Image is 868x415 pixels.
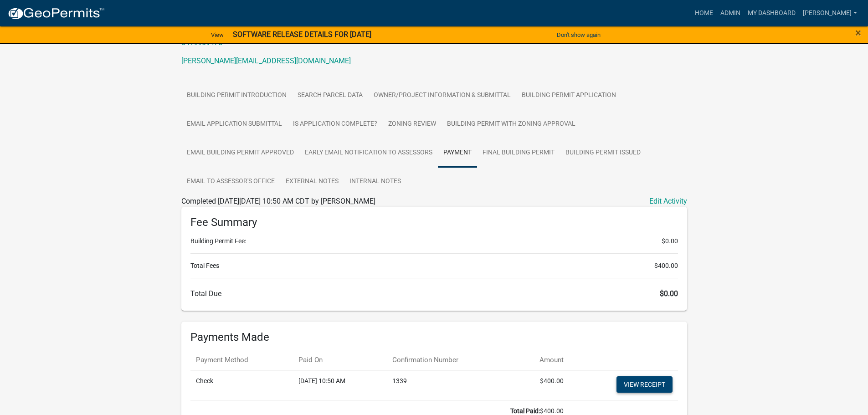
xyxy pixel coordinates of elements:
[691,5,717,22] a: Home
[190,289,678,298] h6: Total Due
[387,371,512,401] td: 1339
[662,236,678,246] span: $0.00
[299,138,438,168] a: Early Email Notification to Assessors
[649,196,687,207] a: Edit Activity
[207,27,227,42] a: View
[799,5,861,22] a: [PERSON_NAME]
[855,27,861,38] button: Close
[660,289,678,298] span: $0.00
[181,138,299,168] a: Email Building Permit Approved
[368,81,516,110] a: Owner/Project Information & Submittal
[288,110,383,139] a: Is Application Complete?
[512,349,569,371] th: Amount
[181,38,222,47] a: 6419909475
[717,5,744,22] a: Admin
[855,26,861,39] span: ×
[744,5,799,22] a: My Dashboard
[553,27,604,42] button: Don't show again
[383,110,442,139] a: Zoning Review
[181,110,288,139] a: Email Application Submittal
[181,167,280,196] a: Email to Assessor's Office
[438,138,477,168] a: Payment
[442,110,581,139] a: Building Permit with Zoning Approval
[344,167,406,196] a: Internal Notes
[293,371,387,401] td: [DATE] 10:50 AM
[190,331,678,344] h6: Payments Made
[477,138,560,168] a: Final Building Permit
[190,216,678,229] h6: Fee Summary
[190,261,678,271] li: Total Fees
[654,261,678,271] span: $400.00
[292,81,368,110] a: Search Parcel Data
[181,81,292,110] a: Building Permit Introduction
[616,376,673,393] a: View receipt
[190,371,293,401] td: Check
[560,138,646,168] a: Building Permit Issued
[293,349,387,371] th: Paid On
[181,56,351,65] a: [PERSON_NAME][EMAIL_ADDRESS][DOMAIN_NAME]
[181,197,375,205] span: Completed [DATE][DATE] 10:50 AM CDT by [PERSON_NAME]
[190,349,293,371] th: Payment Method
[190,236,678,246] li: Building Permit Fee:
[512,371,569,401] td: $400.00
[510,407,540,415] b: Total Paid:
[516,81,621,110] a: Building Permit Application
[233,30,371,39] strong: SOFTWARE RELEASE DETAILS FOR [DATE]
[387,349,512,371] th: Confirmation Number
[280,167,344,196] a: External Notes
